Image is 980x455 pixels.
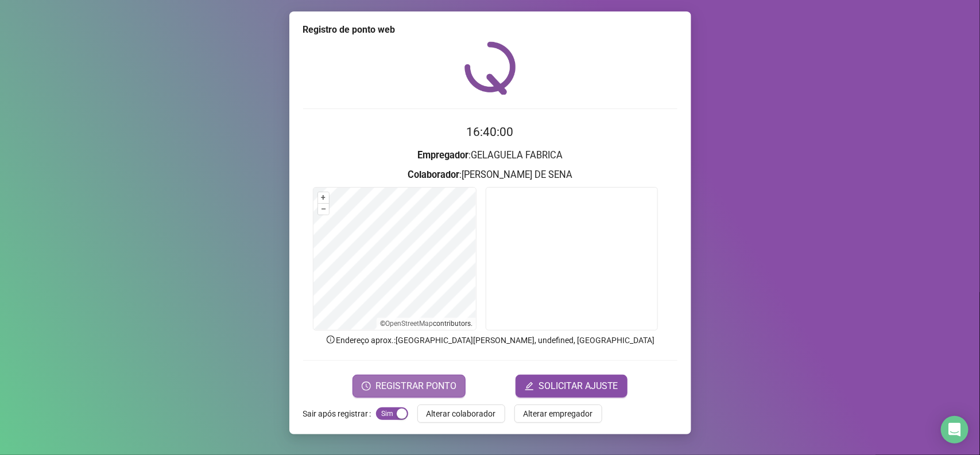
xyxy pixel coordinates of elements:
[318,192,329,203] button: +
[353,375,466,398] button: REGISTRAR PONTO
[408,169,459,180] strong: Colaborador
[303,168,677,182] h3: : [PERSON_NAME] DE SENA
[464,41,516,95] img: QRPoint
[417,405,505,423] button: Alterar colaborador
[303,334,677,347] p: Endereço aprox. : [GEOGRAPHIC_DATA][PERSON_NAME], undefined, [GEOGRAPHIC_DATA]
[539,379,618,393] span: SOLICITAR AJUSTE
[318,204,329,215] button: –
[326,335,336,345] span: info-circle
[417,150,468,161] strong: Empregador
[362,382,371,391] span: clock-circle
[467,125,514,139] time: 16:40:00
[303,23,677,37] div: Registro de ponto web
[375,379,456,393] span: REGISTRAR PONTO
[385,320,433,328] a: OpenStreetMap
[525,382,534,391] span: edit
[427,407,496,420] span: Alterar colaborador
[524,407,593,420] span: Alterar empregador
[303,148,677,163] h3: : GELAGUELA FABRICA
[514,405,602,423] button: Alterar empregador
[941,416,969,444] div: Open Intercom Messenger
[303,405,376,423] label: Sair após registrar
[516,375,627,398] button: editSOLICITAR AJUSTE
[380,320,472,328] li: © contributors.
